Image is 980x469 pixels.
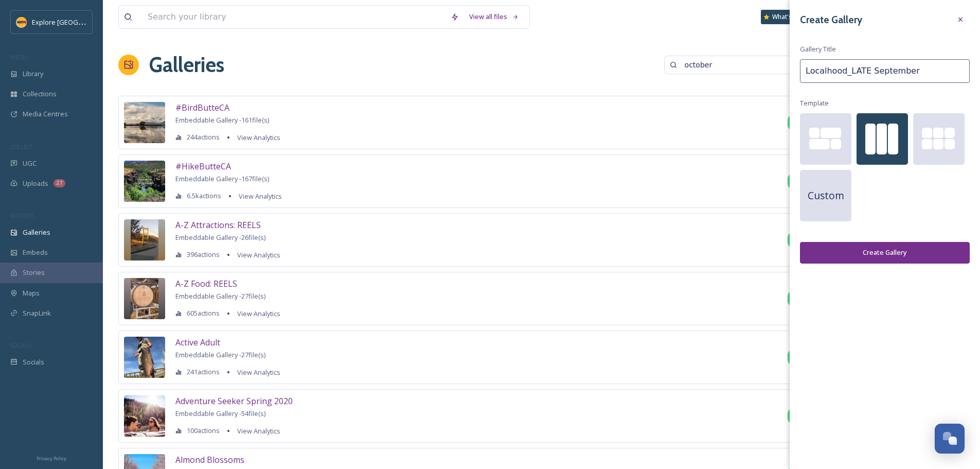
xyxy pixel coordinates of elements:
[234,190,282,202] a: View Analytics
[175,115,269,125] span: Embeddable Gallery - 161 file(s)
[23,308,51,318] span: SnapLink
[124,395,165,437] img: cb0da98a72e5f91424a9a57323cca216c7eaa38138b30241cf20e534eec2759f.jpg
[175,395,293,407] span: Adventure Seeker Spring 2020
[680,55,779,75] input: Search
[23,159,37,168] span: UGC
[761,10,812,24] a: What's New
[124,219,165,260] img: d8f17c00-9dcb-4f3a-b199-e267b65b782f.jpg
[800,12,862,27] h3: Create Gallery
[37,455,66,462] span: Privacy Policy
[187,132,220,142] span: 244 actions
[124,337,165,378] img: 8b30ef159575d52362e81529e6f8685348497fa4af2f5d16411dadfe9e7439fc.jpg
[237,426,280,436] span: View Analytics
[187,308,220,318] span: 605 actions
[23,268,45,277] span: Stories
[175,219,261,231] span: A-Z Attractions: REELS
[935,424,965,454] button: Open Chat
[23,288,40,298] span: Maps
[10,341,31,349] span: SOCIALS
[239,192,282,201] span: View Analytics
[237,368,280,377] span: View Analytics
[124,102,165,143] img: 992fb7170870e903b178853504d0560eac8e00d631ba7d612d895f0340d9aed0.jpg
[32,17,122,27] span: Explore [GEOGRAPHIC_DATA]
[232,249,280,261] a: View Analytics
[10,53,28,61] span: MEDIA
[187,250,220,259] span: 396 actions
[232,131,280,144] a: View Analytics
[187,426,220,436] span: 100 actions
[10,212,34,219] span: WIDGETS
[149,49,224,80] a: Galleries
[175,409,265,418] span: Embeddable Gallery - 54 file(s)
[37,451,66,464] a: Privacy Policy
[175,337,220,348] span: Active Adult
[800,98,829,108] span: Template
[800,242,970,263] button: Create Gallery
[124,278,165,319] img: 6b9a9114-bc3e-4950-8730-0e15387023ad.jpg
[23,179,48,188] span: Uploads
[175,174,269,183] span: Embeddable Gallery - 167 file(s)
[124,161,165,202] img: f23d9a8f-dfe0-4bc8-b654-5be27f61112f.jpg
[23,89,57,99] span: Collections
[142,6,446,28] input: Search your library
[16,17,27,27] img: Butte%20County%20logo.png
[175,161,231,172] span: #HikeButteCA
[175,102,229,113] span: #BirdButteCA
[175,233,265,242] span: Embeddable Gallery - 26 file(s)
[464,7,524,27] a: View all files
[237,133,280,142] span: View Analytics
[175,350,265,359] span: Embeddable Gallery - 27 file(s)
[23,228,50,237] span: Galleries
[175,291,265,301] span: Embeddable Gallery - 27 file(s)
[54,179,65,187] div: 27
[237,250,280,259] span: View Analytics
[800,44,836,54] span: Gallery Title
[175,278,237,289] span: A-Z Food: REELS
[232,307,280,320] a: View Analytics
[187,367,220,377] span: 241 actions
[232,366,280,378] a: View Analytics
[23,248,48,257] span: Embeds
[23,357,44,367] span: Socials
[175,454,244,465] span: Almond Blossoms
[808,188,844,203] span: Custom
[23,69,43,79] span: Library
[23,109,68,119] span: Media Centres
[232,425,280,437] a: View Analytics
[10,143,32,150] span: COLLECT
[800,59,970,83] input: My Gallery
[187,191,221,201] span: 6.5k actions
[237,309,280,318] span: View Analytics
